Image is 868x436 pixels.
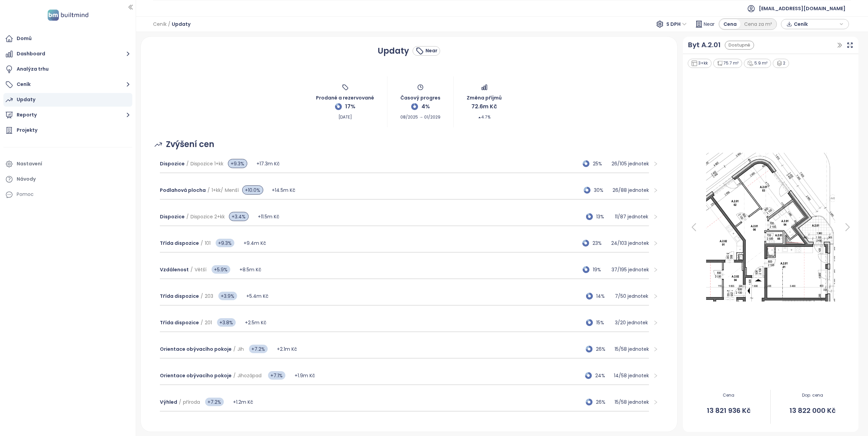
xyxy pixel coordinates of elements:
span: +5.9% [212,265,230,274]
span: [EMAIL_ADDRESS][DOMAIN_NAME] [759,0,846,17]
img: logo [46,8,90,22]
a: Analýza trhu [3,62,132,76]
span: 13 822 000 Kč [771,405,854,416]
span: 08/2025 → 01/2029 [400,111,440,121]
span: 4.7% [478,111,490,121]
span: Časový progres [400,91,440,102]
span: / [179,399,181,405]
span: +7.2% [249,345,268,353]
span: right [653,161,658,166]
span: +8.5m Kč [239,266,261,273]
span: / [186,160,189,167]
span: +3.4% [229,212,249,221]
span: Menší [225,187,239,194]
span: Ceník [794,19,838,29]
button: Dashboard [3,47,132,61]
span: +17.3m Kč [256,160,280,167]
div: Analýza trhu [17,65,49,73]
span: Podlahová plocha [160,187,206,194]
span: +14.5m Kč [272,187,295,194]
div: 5.9 m² [744,59,771,68]
button: Ceník [3,78,132,91]
div: Projekty [17,126,37,134]
div: Nastavení [17,160,42,168]
p: 26 / 88 jednotek [613,186,649,194]
span: / [201,240,203,247]
div: Domů [17,34,32,43]
div: Návody [17,175,36,183]
span: Dispozice [160,160,185,167]
span: +10.0% [242,185,263,195]
a: Domů [3,32,132,46]
span: / [201,319,203,326]
div: Cena za m² [740,19,776,29]
span: / [233,372,236,379]
span: 24% [595,372,610,379]
div: 2 [773,59,789,68]
span: [DATE] [338,111,352,121]
span: 25% [593,160,608,167]
span: 203 [205,293,213,299]
span: +1.2m Kč [233,399,253,405]
span: +3.8% [217,318,236,327]
span: Dispozice 2+kk [190,213,225,220]
div: 75.7 m² [713,59,742,68]
p: 15 / 58 jednotek [615,398,649,406]
span: 19% [593,266,608,273]
div: button [785,19,845,29]
span: / [201,293,203,299]
span: Výhled [160,399,177,405]
span: right [653,320,658,325]
span: 30% [594,186,609,194]
p: 15 / 58 jednotek [615,345,649,353]
span: +9.4m Kč [244,240,266,247]
span: +2.5m Kč [245,319,266,326]
p: 24 / 103 jednotek [611,239,649,247]
span: +3.9% [218,292,237,300]
span: Ceník [153,18,167,30]
span: 13 821 936 Kč [687,405,770,416]
span: right [653,294,658,299]
a: Projekty [3,124,132,137]
a: Byt A.2.01 [688,40,721,50]
span: / [186,213,189,220]
span: +5.4m Kč [246,293,268,299]
p: 11 / 87 jednotek [615,213,649,220]
span: / [190,266,193,273]
p: 37 / 195 jednotek [612,266,649,273]
span: right [653,214,658,219]
span: 101 [205,240,211,247]
span: +7.1% [268,371,285,380]
p: 7 / 50 jednotek [615,292,649,300]
div: Updaty [17,95,35,104]
span: right [653,241,658,246]
a: Nastavení [3,157,132,171]
span: 72.6m Kč [471,102,497,111]
span: Orientace obývacího pokoje [160,346,232,352]
span: 4% [421,102,430,111]
img: Floor plan [699,151,842,304]
span: Změna příjmů [467,91,502,102]
span: Jih [237,346,244,352]
span: right [653,188,658,193]
span: +9.3% [228,159,247,168]
span: Near [704,18,715,30]
span: +1.9m Kč [295,372,315,379]
span: +7.2% [205,398,224,406]
a: Updaty [3,93,132,107]
span: caret-up [478,116,481,119]
span: Dispozice [160,213,185,220]
span: 26% [596,398,611,406]
span: 23% [592,239,607,247]
span: Větší [195,266,206,273]
span: 13% [596,213,611,220]
a: Návody [3,172,132,186]
div: 3+kk [688,59,712,68]
span: Vzdálenost [160,266,189,273]
div: Near [425,47,437,54]
span: / [207,187,210,194]
span: +11.5m Kč [258,213,279,220]
div: Cena [720,19,740,29]
span: 201 [205,319,212,326]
